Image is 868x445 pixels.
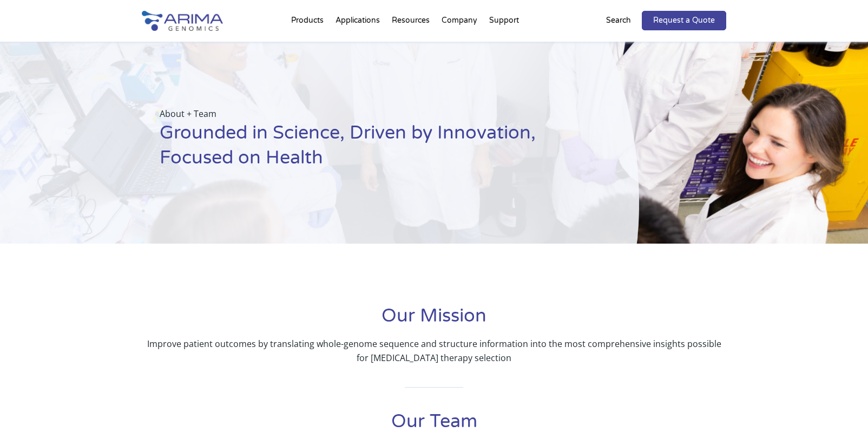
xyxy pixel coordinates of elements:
[142,409,726,442] h1: Our Team
[160,121,585,179] h1: Grounded in Science, Driven by Innovation, Focused on Health
[142,337,726,365] p: Improve patient outcomes by translating whole-genome sequence and structure information into the ...
[642,11,726,30] a: Request a Quote
[142,304,726,337] h1: Our Mission
[142,11,223,31] img: Arima-Genomics-logo
[160,107,585,121] p: About + Team
[606,14,631,28] p: Search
